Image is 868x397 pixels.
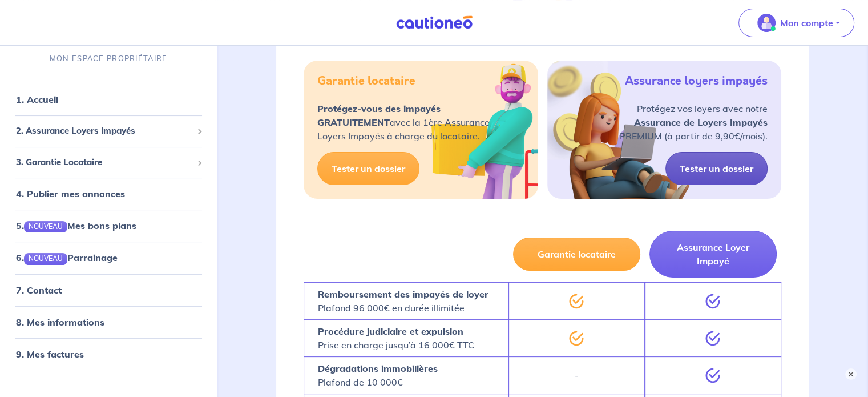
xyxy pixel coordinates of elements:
a: 7. Contact [16,284,62,296]
a: 1. Accueil [16,94,58,106]
a: Tester un dossier [665,152,768,185]
button: Assurance Loyer Impayé [649,231,777,278]
p: avec la 1ère Assurance Loyers Impayés à charge du locataire. [317,102,490,143]
div: 7. Contact [5,279,212,302]
div: 6.NOUVEAUParrainage [5,247,212,270]
h5: Garantie locataire [317,74,415,88]
p: Mon compte [780,16,833,30]
button: Garantie locataire [513,238,640,271]
p: MON ESPACE PROPRIÉTAIRE [50,54,167,65]
a: 6.NOUVEAUParrainage [16,252,118,264]
div: 5.NOUVEAUMes bons plans [5,215,212,238]
img: illu_account_valid_menu.svg [757,14,776,32]
div: 8. Mes informations [5,311,212,334]
a: 4. Publier mes annonces [16,189,125,200]
p: Protégez vos loyers avec notre PREMIUM (à partir de 9,90€/mois). [620,102,768,143]
p: Prise en charge jusqu’à 16 000€ TTC [318,324,474,352]
div: 3. Garantie Locataire [5,151,212,174]
a: 8. Mes informations [16,316,104,328]
a: 5.NOUVEAUMes bons plans [16,220,136,232]
a: 9. Mes factures [16,348,84,360]
h3: 2 Garanties pour protéger vos loyers : [399,27,686,47]
strong: Assurance de Loyers Impayés [634,117,768,128]
strong: Protégez-vous des impayés GRATUITEMENT [317,103,441,128]
span: 3. Garantie Locataire [16,156,192,169]
p: Plafond 96 000€ en durée illimitée [318,287,488,315]
span: 2. Assurance Loyers Impayés [16,125,192,138]
div: 2. Assurance Loyers Impayés [5,121,212,143]
img: Cautioneo [391,15,477,30]
a: Tester un dossier [317,152,419,185]
strong: Remboursement des impayés de loyer [318,288,488,300]
div: 9. Mes factures [5,343,212,366]
div: 4. Publier mes annonces [5,183,212,206]
h5: Assurance loyers impayés [625,74,768,88]
strong: Procédure judiciaire et expulsion [318,326,463,337]
div: 1. Accueil [5,89,212,111]
button: × [845,368,857,380]
button: illu_account_valid_menu.svgMon compte [738,9,854,37]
